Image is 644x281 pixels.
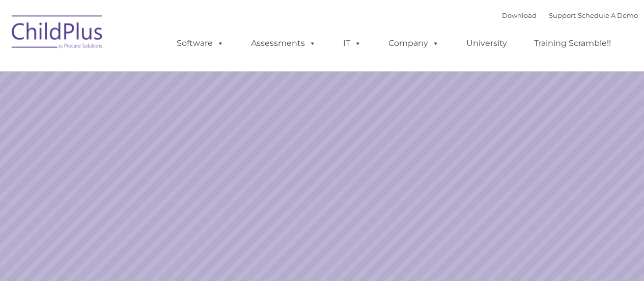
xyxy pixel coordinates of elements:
font: | [502,11,638,19]
a: IT [333,33,372,54]
a: Company [378,33,450,54]
a: Download [502,11,537,19]
a: Training Scramble!! [524,33,621,54]
img: ChildPlus by Procare Solutions [7,8,108,59]
a: Schedule A Demo [578,11,638,19]
a: Support [549,11,576,19]
a: Software [166,33,234,54]
a: University [456,33,517,54]
a: Assessments [241,33,326,54]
